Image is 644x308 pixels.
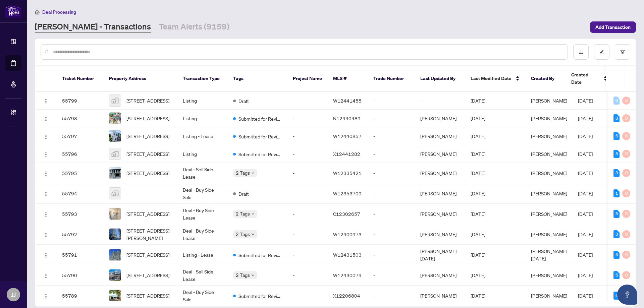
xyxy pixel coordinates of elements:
[238,190,249,197] span: Draft
[578,170,593,176] span: [DATE]
[622,97,630,105] div: 0
[41,270,51,281] button: Logo
[287,145,328,163] td: -
[287,245,328,265] td: -
[109,148,121,160] img: thumbnail-img
[57,224,104,245] td: 55792
[287,204,328,224] td: -
[415,204,465,224] td: [PERSON_NAME]
[415,245,465,265] td: [PERSON_NAME][DATE]
[333,293,360,299] span: X12206804
[126,292,169,299] span: [STREET_ADDRESS]
[578,211,593,217] span: [DATE]
[578,115,593,121] span: [DATE]
[287,110,328,127] td: -
[177,183,228,204] td: Deal - Buy Side Sale
[578,252,593,258] span: [DATE]
[622,230,630,238] div: 0
[109,208,121,220] img: thumbnail-img
[109,188,121,199] img: thumbnail-img
[11,290,16,299] span: JJ
[251,212,255,215] span: down
[104,66,177,92] th: Property Address
[622,251,630,259] div: 0
[57,265,104,286] td: 55790
[613,169,620,177] div: 3
[613,150,620,158] div: 5
[333,115,361,121] span: N12440489
[578,133,593,139] span: [DATE]
[333,252,362,258] span: W12431503
[613,210,620,218] div: 5
[287,286,328,306] td: -
[368,145,415,163] td: -
[126,271,169,279] span: [STREET_ADDRESS]
[238,115,282,122] span: Submitted for Review
[578,151,593,157] span: [DATE]
[109,167,121,179] img: thumbnail-img
[41,208,51,219] button: Logo
[471,151,485,157] span: [DATE]
[368,224,415,245] td: -
[622,169,630,177] div: 0
[622,271,630,279] div: 0
[531,190,567,196] span: [PERSON_NAME]
[471,293,485,299] span: [DATE]
[415,265,465,286] td: [PERSON_NAME]
[613,251,620,259] div: 3
[43,273,49,279] img: Logo
[238,292,282,300] span: Submitted for Review
[595,22,631,33] span: Add Transaction
[531,211,567,217] span: [PERSON_NAME]
[43,232,49,238] img: Logo
[415,163,465,183] td: [PERSON_NAME]
[613,230,620,238] div: 3
[57,286,104,306] td: 55789
[573,44,589,60] button: download
[126,132,169,140] span: [STREET_ADDRESS]
[613,132,620,140] div: 6
[578,190,593,196] span: [DATE]
[57,204,104,224] td: 55793
[613,189,620,197] div: 1
[57,145,104,163] td: 55796
[471,231,485,237] span: [DATE]
[415,183,465,204] td: [PERSON_NAME]
[613,292,620,300] div: 6
[471,190,485,196] span: [DATE]
[287,163,328,183] td: -
[531,98,567,104] span: [PERSON_NAME]
[109,269,121,281] img: thumbnail-img
[57,92,104,110] td: 55799
[159,21,229,33] a: Team Alerts (9159)
[368,66,415,92] th: Trade Number
[531,133,567,139] span: [PERSON_NAME]
[177,127,228,145] td: Listing - Lease
[333,190,362,196] span: W12353709
[41,113,51,124] button: Logo
[622,114,630,122] div: 0
[415,92,465,110] td: -
[57,245,104,265] td: 55791
[471,272,485,278] span: [DATE]
[287,265,328,286] td: -
[368,127,415,145] td: -
[57,127,104,145] td: 55797
[177,92,228,110] td: Listing
[333,211,360,217] span: C12302657
[43,134,49,139] img: Logo
[251,233,255,236] span: down
[177,110,228,127] td: Listing
[43,152,49,157] img: Logo
[57,183,104,204] td: 55794
[57,66,104,92] th: Ticket Number
[333,272,362,278] span: W12430079
[620,50,625,54] span: filter
[41,95,51,106] button: Logo
[415,127,465,145] td: [PERSON_NAME]
[531,248,567,261] span: [PERSON_NAME][DATE]
[368,163,415,183] td: -
[177,163,228,183] td: Deal - Sell Side Lease
[109,130,121,142] img: thumbnail-img
[615,44,630,60] button: filter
